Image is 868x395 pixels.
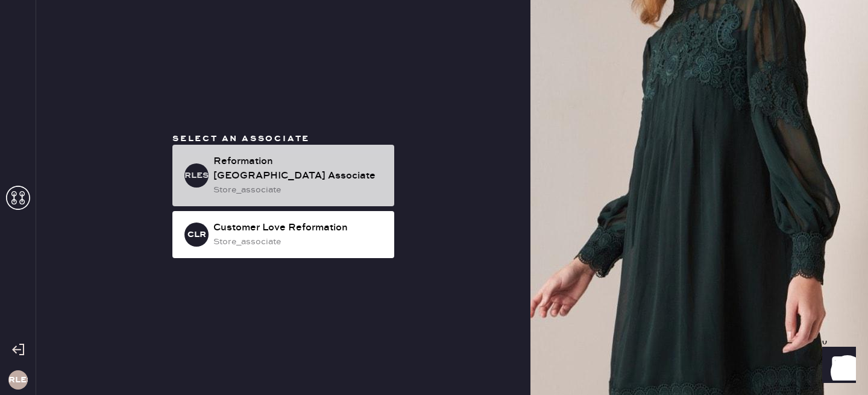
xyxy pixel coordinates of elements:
[811,341,863,393] iframe: Front Chat
[213,235,385,248] div: store_associate
[184,171,209,180] h3: RLESA
[8,376,28,384] h3: RLES
[213,183,385,197] div: store_associate
[172,133,310,144] span: Select an associate
[213,154,385,183] div: Reformation [GEOGRAPHIC_DATA] Associate
[213,221,385,235] div: Customer Love Reformation
[187,230,206,239] h3: CLR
